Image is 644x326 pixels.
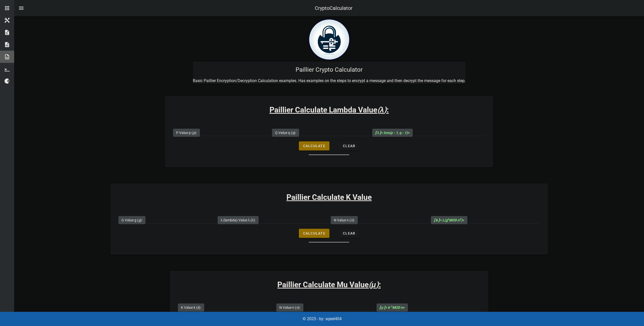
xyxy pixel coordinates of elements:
[434,218,440,222] b: [ k ]
[121,218,142,223] label: G Value g ( ):
[275,130,296,135] label: Q Value q ( ):
[279,305,300,310] label: N Value n ( ):
[165,104,493,116] h3: Paillier Calculate Lambda Value :
[339,141,359,150] button: Clear
[380,305,385,310] b: [ μ ]
[343,231,355,235] span: Clear
[334,218,355,223] label: N Value n ( ):
[303,316,342,321] span: © 2025 - by: sqeel404
[309,19,349,60] img: encryption logo
[181,305,201,310] label: K Value k ( ):
[434,218,465,222] span: =
[460,218,461,221] sup: 2
[292,131,294,135] i: q
[434,218,463,222] i: = L(g MOD n )
[380,305,403,310] i: = k MOD n
[380,305,405,310] span: =
[221,218,256,223] label: λ (lambda) Value λ ( ):
[110,191,548,203] h3: Paillier Calculate K Value
[448,218,449,221] sup: λ
[303,144,325,148] span: Calculate
[380,105,384,114] b: λ
[309,56,349,61] a: home
[193,131,195,135] i: p
[375,131,381,135] b: [ λ ]
[138,218,140,222] i: g
[299,141,329,150] button: Calculate
[170,279,488,290] h3: Paillier Calculate Mu Value :
[343,144,355,148] span: Clear
[176,130,197,135] label: P Value p ( ):
[197,305,199,310] i: k
[303,231,325,235] span: Calculate
[299,229,329,238] button: Calculate
[193,78,466,84] p: Basic Paillier Encryption/Decryption Calculation examples. Has examples on the steps to encrypt a...
[390,305,392,308] sup: -1
[193,62,466,78] div: Paillier Crypto Calculator
[377,105,387,114] i: ( )
[15,2,27,14] button: nav-menu-toggle
[371,280,376,289] b: μ
[375,131,410,135] span: =
[369,280,379,289] i: ( )
[351,218,353,222] i: n
[339,229,359,238] button: Clear
[252,218,254,222] i: λ
[375,131,408,135] i: = lcm(p - 1, q - 1)
[315,4,352,12] div: CryptoCalculator
[296,305,298,310] i: n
